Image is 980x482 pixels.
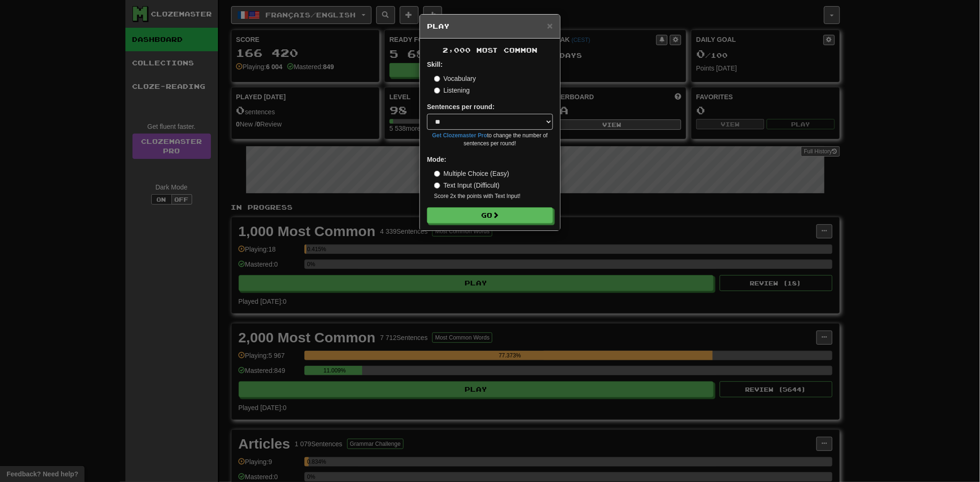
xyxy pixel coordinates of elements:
[434,181,500,190] label: Text Input (Difficult)
[547,20,553,31] span: ×
[427,156,446,163] strong: Mode:
[427,102,495,111] label: Sentences per round:
[427,61,443,68] strong: Skill:
[427,207,553,223] button: Go
[434,182,440,189] input: Text Input (Difficult)
[443,46,537,54] span: 2,000 Most Common
[432,132,487,139] a: Get Clozemaster Pro
[434,171,440,177] input: Multiple Choice (Easy)
[434,86,470,95] label: Listening
[547,21,553,31] button: Close
[434,192,553,200] small: Score 2x the points with Text Input !
[434,169,509,178] label: Multiple Choice (Easy)
[427,22,553,31] h5: Play
[434,87,440,94] input: Listening
[427,132,553,148] small: to change the number of sentences per round!
[434,74,476,83] label: Vocabulary
[434,76,440,82] input: Vocabulary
